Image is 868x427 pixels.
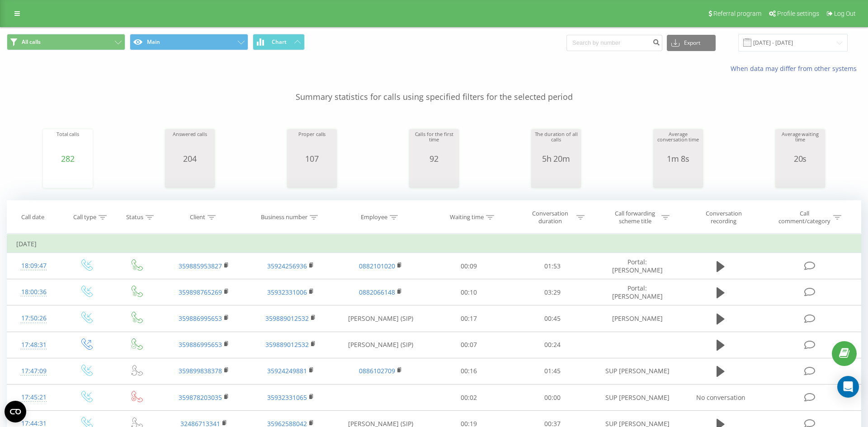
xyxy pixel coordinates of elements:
button: Chart [253,34,305,50]
button: Export [667,35,716,51]
td: Portal: [PERSON_NAME] [594,253,681,279]
div: Answered calls [173,131,207,154]
td: 00:17 [427,305,510,332]
td: [PERSON_NAME] (SIP) [334,305,427,332]
a: 359889012532 [265,314,309,323]
td: 03:29 [510,279,594,305]
span: All calls [22,38,41,46]
td: [DATE] [7,235,861,253]
div: Call date [21,214,44,221]
td: 00:24 [510,332,594,358]
a: 359886995653 [179,314,222,323]
td: SUP [PERSON_NAME] [594,358,681,384]
td: [PERSON_NAME] [594,305,681,332]
span: Referral program [713,10,761,17]
a: 35924249881 [267,366,307,375]
div: 282 [57,154,79,163]
span: Profile settings [777,10,819,17]
a: 359878203035 [179,393,222,402]
a: 359899838378 [179,366,222,375]
div: 17:48:31 [16,336,52,354]
div: Calls for the first time [411,131,457,154]
a: 0886102709 [359,366,395,375]
td: 00:00 [510,385,594,411]
a: When data may differ from other systems [731,64,861,73]
div: Conversation duration [526,210,574,225]
td: 01:45 [510,358,594,384]
div: Employee [361,214,387,221]
div: 18:09:47 [16,257,52,275]
a: 359898765269 [179,288,222,296]
td: 00:09 [427,253,510,279]
div: 17:47:09 [16,362,52,380]
div: Average conversation time [656,131,701,154]
div: 18:00:36 [16,283,52,301]
td: 00:45 [510,305,594,332]
a: 359885953827 [179,262,222,270]
div: 17:45:21 [16,389,52,406]
input: Search by number [566,35,662,51]
div: Average waiting time [778,131,823,154]
td: 00:10 [427,279,510,305]
div: 20s [778,154,823,163]
div: Call comment/category [778,210,831,225]
td: 00:02 [427,385,510,411]
span: Chart [272,39,287,45]
a: 35924256936 [267,262,307,270]
td: SUP [PERSON_NAME] [594,385,681,411]
button: All calls [7,34,125,50]
span: No conversation [696,393,745,402]
div: 17:50:26 [16,310,52,327]
div: Call forwarding scheme title [611,210,659,225]
td: [PERSON_NAME] (SIP) [334,332,427,358]
td: 00:16 [427,358,510,384]
div: Business number [261,214,307,221]
div: The duration of all calls [533,131,579,154]
div: Waiting time [450,214,484,221]
a: 0882066148 [359,288,395,296]
td: Portal: [PERSON_NAME] [594,279,681,305]
div: Status [126,214,143,221]
a: 0882101020 [359,262,395,270]
td: 00:07 [427,332,510,358]
td: 01:53 [510,253,594,279]
div: 92 [411,154,457,163]
div: Call type [73,214,96,221]
div: 5h 20m [533,154,579,163]
div: Conversation recording [694,210,753,225]
a: 35932331006 [267,288,307,296]
div: Proper calls [298,131,326,154]
a: 359889012532 [265,340,309,349]
span: Log Out [834,10,856,17]
div: 204 [173,154,207,163]
div: 1m 8s [656,154,701,163]
div: 107 [298,154,326,163]
div: Total calls [57,131,79,154]
a: 359886995653 [179,340,222,349]
a: 35932331065 [267,393,307,402]
p: Summary statistics for calls using specified filters for the selected period [7,73,861,103]
div: Client [190,214,205,221]
button: Main [130,34,248,50]
div: Open Intercom Messenger [837,376,859,398]
button: Open CMP widget [5,401,26,422]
